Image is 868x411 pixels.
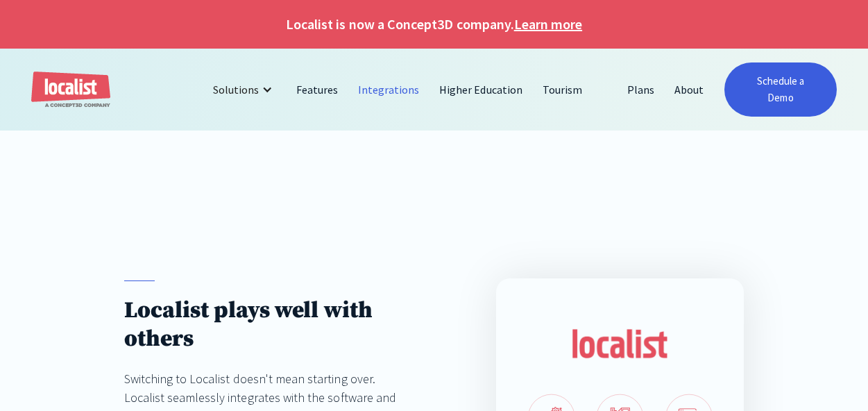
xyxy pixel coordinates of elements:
h1: Localist plays well with others [124,296,403,353]
div: Solutions [213,81,259,98]
a: Integrations [348,73,429,106]
a: Schedule a Demo [724,62,837,117]
a: Features [287,73,348,106]
a: Tourism [533,73,593,106]
a: Learn more [514,14,582,35]
a: Higher Education [429,73,533,106]
a: Plans [618,73,665,106]
a: About [665,73,714,106]
div: Solutions [203,73,287,106]
a: home [31,72,110,108]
